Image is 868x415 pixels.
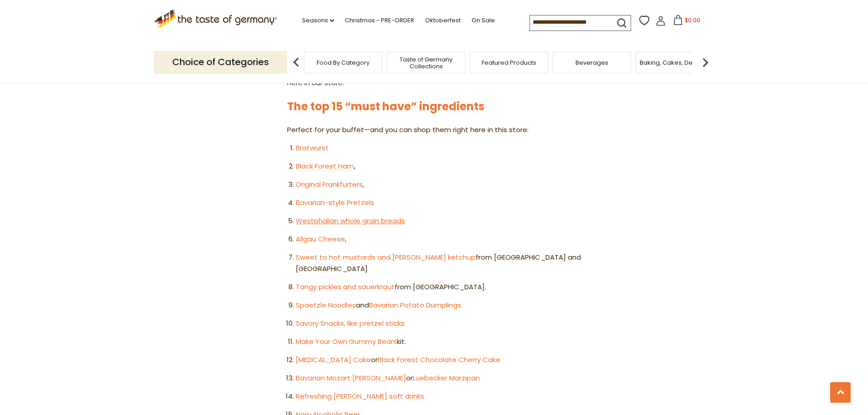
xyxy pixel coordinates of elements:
[425,15,461,26] a: Oktoberfest
[287,124,581,136] p: Perfect for your buffet—and you can shop them right here in this store:
[302,15,334,26] a: Seasons
[696,53,714,72] img: next arrow
[296,234,581,245] li: ,
[296,337,397,346] a: Make Your Own Gummy Bears
[685,16,700,24] span: $0.00
[378,355,500,364] a: Black Forest Chocolate Cherry Cake
[296,336,581,348] li: kit.
[296,282,395,292] a: Tangy pickles and sauerkraut
[390,56,462,70] a: Taste of Germany Collections
[668,15,706,29] button: $0.00
[296,391,424,401] a: Refreshing [PERSON_NAME] soft drinks
[296,161,581,172] li: ,
[640,59,710,66] a: Baking, Cakes, Desserts
[296,234,345,244] a: Allgau Cheese
[287,53,305,72] img: previous arrow
[369,300,461,310] a: Bavarian Potato Dumplings
[296,318,405,328] a: Savory Snacks, like pretzel sticks
[296,300,581,311] li: and
[317,59,370,66] a: Food By Category
[296,198,374,207] a: Bavarian-style Pretzels
[296,216,405,225] a: Westphalian whole grain breads
[296,355,371,364] a: [MEDICAL_DATA] Cake
[154,51,287,73] p: Choice of Categories
[296,354,581,366] li: or
[345,15,414,26] a: Christmas - PRE-ORDER
[296,373,406,383] a: Bavarian Mozart [PERSON_NAME]
[296,143,329,153] a: Bratwurst
[482,59,536,66] a: Featured Products
[296,282,581,293] li: from [GEOGRAPHIC_DATA].
[296,252,581,275] li: from [GEOGRAPHIC_DATA] and [GEOGRAPHIC_DATA]
[287,99,484,114] a: The top 15 “must have” ingredients
[472,15,495,26] a: On Sale
[413,373,480,383] a: Luebecker Marzipan
[296,179,581,190] li: ,
[296,179,363,189] a: Original Frankfurters
[296,373,581,384] li: or
[296,161,354,171] a: Black Forest Ham
[296,300,356,310] a: Spaetzle Noodles
[575,59,608,66] a: Beverages
[296,252,476,262] a: Sweet to hot mustards and [PERSON_NAME] ketchup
